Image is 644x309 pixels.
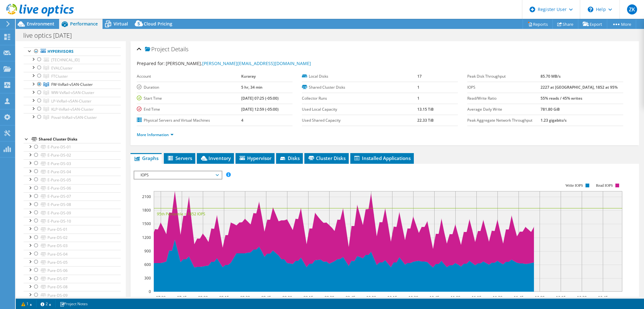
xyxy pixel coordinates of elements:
[241,107,279,112] b: [DATE] 12:59 (-05:00)
[282,295,292,300] text: 09:00
[467,84,541,91] label: IOPS
[51,90,94,95] span: WW-VxRail-vSAN-Cluster
[55,300,92,308] a: Project Notes
[114,21,128,27] span: Virtual
[24,242,121,250] a: Pure-DS-03
[24,168,121,176] a: E-Pure-DS-04
[450,295,460,300] text: 11:00
[24,283,121,291] a: Pure-DS-08
[429,295,439,300] text: 10:45
[137,106,241,113] label: End Time
[240,295,250,300] text: 08:30
[51,107,94,112] span: KLP-VxRail-vSAN-Cluster
[556,295,565,300] text: 12:15
[467,95,541,102] label: Read/Write Ratio
[20,32,81,39] h1: live optics [DATE]
[24,184,121,192] a: E-Pure-DS-06
[51,98,92,104] span: LP-VxRail-vSAN-Cluster
[535,295,544,300] text: 12:00
[24,201,121,209] a: E-Pure-DS-08
[302,117,417,124] label: Used Shared Capacity
[467,106,541,113] label: Average Daily Write
[24,192,121,201] a: E-Pure-DS-07
[177,295,186,300] text: 07:45
[27,21,54,27] span: Environment
[417,96,419,101] b: 1
[467,117,541,124] label: Peak Aggregate Network Throughput
[24,176,121,184] a: E-Pure-DS-05
[24,217,121,225] a: E-Pure-DS-10
[24,250,121,258] a: Pure-DS-04
[51,115,97,120] span: Poval-VxRail-vSAN-Cluster
[541,85,618,90] b: 2227 at [GEOGRAPHIC_DATA], 1852 at 95%
[137,117,241,124] label: Physical Servers and Virtual Machines
[541,96,582,101] b: 55% reads / 45% writes
[366,295,376,300] text: 10:00
[24,258,121,266] a: Pure-DS-05
[17,300,36,308] a: 1
[552,19,578,29] a: Share
[24,225,121,233] a: Pure-DS-01
[598,295,608,300] text: 12:45
[302,95,417,102] label: Collector Runs
[24,89,121,97] a: WW-VxRail-vSAN-Cluster
[137,95,241,102] label: Start Time
[302,73,417,80] label: Local Disks
[303,295,313,300] text: 09:15
[24,151,121,159] a: E-Pure-DS-02
[541,118,567,123] b: 1.23 gigabits/s
[492,295,502,300] text: 11:30
[241,74,256,79] b: Kuraray
[627,4,637,14] span: ZK
[137,84,241,91] label: Duration
[541,107,560,112] b: 781.80 GiB
[302,84,417,91] label: Shared Cluster Disks
[541,74,561,79] b: 85.70 MB/s
[239,155,271,161] span: Hypervisor
[24,47,121,56] a: Hypervisors
[142,207,151,213] text: 1800
[24,209,121,217] a: E-Pure-DS-09
[142,235,151,240] text: 1200
[387,295,397,300] text: 10:15
[51,74,68,79] span: FTCluster
[171,45,188,53] span: Details
[144,21,172,27] span: Cloud Pricing
[607,19,636,29] a: More
[279,155,300,161] span: Disks
[156,295,165,300] text: 07:30
[24,97,121,105] a: LP-VxRail-vSAN-Cluster
[24,266,121,274] a: Pure-DS-06
[408,295,418,300] text: 10:30
[24,72,121,80] a: FTCluster
[137,60,165,66] label: Prepared for:
[137,171,218,179] span: IOPS
[471,295,481,300] text: 11:15
[24,275,121,283] a: Pure-DS-07
[24,105,121,113] a: KLP-VxRail-vSAN-Cluster
[137,132,174,137] a: More Information
[51,82,93,87] span: FW-VxRail-vSAN-Cluster
[514,295,523,300] text: 11:45
[24,159,121,168] a: E-Pure-DS-03
[39,135,121,143] div: Shared Cluster Disks
[467,73,541,80] label: Peak Disk Throughput
[241,85,263,90] b: 5 hr, 34 min
[24,64,121,72] a: EVALCluster
[149,289,151,294] text: 0
[417,107,434,112] b: 13.15 TiB
[200,155,231,161] span: Inventory
[417,118,434,123] b: 22.33 TiB
[51,65,73,71] span: EVALCluster
[166,60,311,66] span: [PERSON_NAME],
[144,248,151,254] text: 900
[345,295,355,300] text: 09:45
[145,46,169,52] span: Project
[142,221,151,226] text: 1500
[241,118,243,123] b: 4
[302,106,417,113] label: Used Local Capacity
[308,155,346,161] span: Cluster Disks
[578,19,607,29] a: Export
[36,300,56,308] a: 2
[24,80,121,89] a: FW-VxRail-vSAN-Cluster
